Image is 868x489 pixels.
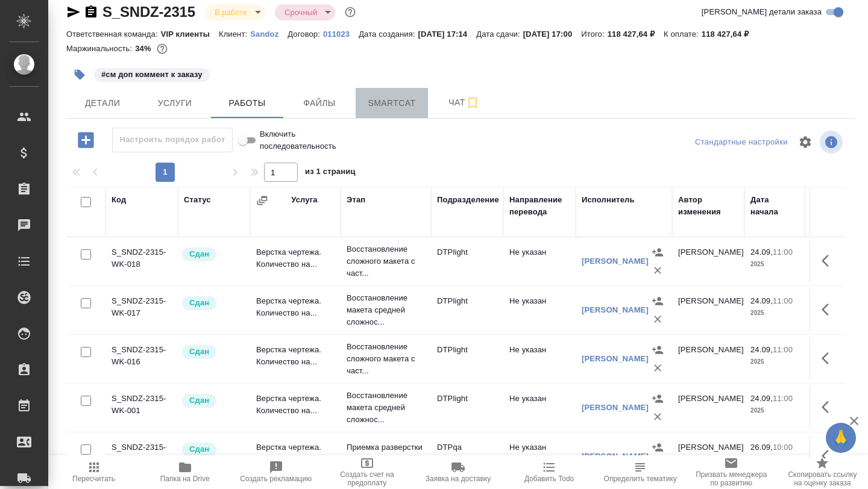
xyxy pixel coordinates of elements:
[431,387,503,429] td: DTPlight
[649,310,667,328] button: Удалить
[581,30,607,39] p: Итого:
[686,455,777,489] button: Призвать менеджера по развитию
[649,438,667,456] button: Назначить
[105,435,178,478] td: S_SNDZ-2315-WK-021
[230,455,321,489] button: Создать рекламацию
[160,475,210,483] span: Папка на Drive
[329,470,405,487] span: Создать счет на предоплату
[205,4,265,20] div: В работе
[146,96,204,111] span: Услуги
[256,195,268,207] button: Сгруппировать
[476,30,523,39] p: Дата сдачи:
[181,295,244,311] div: Менеджер проверил работу исполнителя, передает ее на следующий этап
[750,248,773,257] p: 24.09,
[250,240,341,282] td: Верстка чертежа. Количество на...
[664,30,702,39] p: К оплате:
[773,248,793,257] p: 11:00
[503,240,576,282] td: Не указан
[189,443,209,455] p: Сдан
[431,435,503,478] td: DTPqa
[219,30,250,39] p: Клиент:
[649,390,667,408] button: Назначить
[426,475,491,483] span: Заявка на доставку
[503,289,576,331] td: Не указан
[524,475,574,483] span: Добавить Todo
[672,240,744,282] td: [PERSON_NAME]
[820,131,845,154] span: Посмотреть информацию
[189,248,209,260] p: Сдан
[784,470,861,487] span: Скопировать ссылку на оценку заказа
[66,30,161,39] p: Ответственная команда:
[288,30,323,39] p: Договор:
[250,28,288,39] a: Sandoz
[509,194,570,218] div: Направление перевода
[181,393,244,409] div: Менеджер проверил работу исполнителя, передает ее на следующий этап
[93,69,211,79] span: см доп коммент к заказу
[750,356,799,368] p: 2025
[437,194,499,206] div: Подразделение
[435,95,493,110] span: Чат
[431,338,503,380] td: DTPlight
[101,69,203,81] p: #см доп коммент к заказу
[672,387,744,429] td: [PERSON_NAME]
[66,61,93,88] button: Добавить тэг
[347,390,425,426] p: Восстановление макета средней сложнос...
[66,5,81,19] button: Скопировать ссылку для ЯМессенджера
[66,44,135,53] p: Маржинальность:
[347,243,425,279] p: Восстановление сложного макета с част...
[649,292,667,310] button: Назначить
[347,441,425,453] p: Приемка разверстки
[250,30,288,39] p: Sandoz
[831,425,851,450] span: 🙏
[347,341,425,377] p: Восстановление сложного макета с част...
[184,194,211,206] div: Статус
[523,30,582,39] p: [DATE] 17:00
[48,455,139,489] button: Пересчитать
[359,30,418,39] p: Дата создания:
[750,453,799,466] p: 2025
[250,387,341,429] td: Верстка чертежа. Количество на...
[323,30,359,39] p: 011023
[649,359,667,377] button: Удалить
[347,194,365,206] div: Этап
[250,289,341,331] td: Верстка чертежа. Количество на...
[504,455,595,489] button: Добавить Todo
[139,455,230,489] button: Папка на Drive
[412,455,503,489] button: Заявка на доставку
[250,338,341,380] td: Верстка чертежа. Количество на...
[211,7,251,17] button: В работе
[814,344,843,373] button: Здесь прячутся важные кнопки
[281,7,321,17] button: Срочный
[773,394,793,403] p: 11:00
[750,443,773,452] p: 26.09,
[750,258,799,270] p: 2025
[582,403,649,412] a: [PERSON_NAME]
[773,443,793,452] p: 10:00
[702,6,822,18] span: [PERSON_NAME] детали заказа
[102,4,195,20] a: S_SNDZ-2315
[678,194,738,218] div: Автор изменения
[582,452,649,461] a: [PERSON_NAME]
[702,30,758,39] p: 118 427,64 ₽
[791,128,820,157] span: Настроить таблицу
[814,246,843,275] button: Здесь прячутся важные кнопки
[693,470,770,487] span: Призвать менеджера по развитию
[582,257,649,266] a: [PERSON_NAME]
[105,240,178,282] td: S_SNDZ-2315-WK-018
[750,296,773,305] p: 24.09,
[826,423,856,453] button: 🙏
[773,345,793,354] p: 11:00
[604,475,677,483] span: Определить тематику
[814,295,843,324] button: Здесь прячутся важные кнопки
[582,305,649,314] a: [PERSON_NAME]
[305,164,356,182] span: из 1 страниц
[161,30,219,39] p: VIP клиенты
[105,289,178,331] td: S_SNDZ-2315-WK-017
[582,194,635,206] div: Исполнитель
[323,28,359,39] a: 011023
[260,128,336,152] span: Включить последовательность
[503,338,576,380] td: Не указан
[750,307,799,319] p: 2025
[814,441,843,470] button: Здесь прячутся важные кнопки
[189,346,209,358] p: Сдан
